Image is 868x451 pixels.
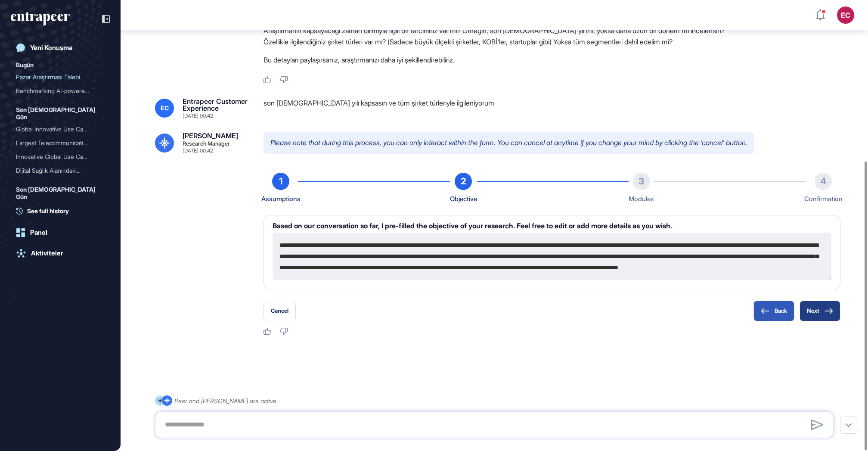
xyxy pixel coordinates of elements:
[16,164,98,177] div: Dijital Sağlık Alanındaki...
[261,193,301,205] div: Assumptions
[30,229,47,236] div: Panel
[183,113,213,118] div: [DATE] 00:42
[16,150,98,164] div: Innovative Global Use Cas...
[11,39,110,56] a: Yeni Konuşma
[263,25,840,36] li: Araştırmanın kapsayacağı zaman dilimiyle ilgili bir tercihiniz var mı? Örneğin, son [DEMOGRAPHIC_...
[161,105,169,112] span: EC
[31,249,63,257] div: Aktiviteler
[837,6,854,24] button: EC
[16,105,105,122] div: Son [DEMOGRAPHIC_DATA] Gün
[16,84,105,98] div: Benchmarking AI-powered HR Automation Platforms Against KAI at Koçsistem
[183,98,250,112] div: Entrapeer Customer Experience
[450,193,477,205] div: Objective
[16,70,98,84] div: Pazar Araştırması Talebi
[16,206,110,215] a: See full history
[183,141,230,146] div: Research Manager
[263,54,840,65] p: Bu detayları paylaşırsanız, araştırmanızı daha iyi şekillendirebiliriz.
[800,301,840,321] button: Next
[16,122,105,136] div: Global Innovative Use Cases in Telecommunications
[263,36,840,47] li: Özellikle ilgilendiğiniz şirket türleri var mı? (Sadece büyük ölçekli şirketler, KOBİ'ler, startu...
[174,395,276,406] div: Peer and [PERSON_NAME] are active
[11,224,110,241] a: Panel
[273,222,831,229] h6: Based on our conversation so far, I pre-filled the objective of your research. Feel free to edit ...
[263,301,296,321] button: Cancel
[16,136,98,150] div: Largest Telecommunication...
[263,98,840,118] div: son [DEMOGRAPHIC_DATA] yılı kapsasın ve tüm şirket türleriyle ilgileniyorum
[263,132,754,154] p: Please note that during this process, you can only interact within the form. You can cancel at an...
[16,164,105,177] div: Dijital Sağlık Alanındaki Global Use Case Örnekleri
[16,122,98,136] div: Global Innovative Use Cas...
[629,193,654,205] div: Modules
[16,150,105,164] div: Innovative Global Use Cases in Telecommunications
[804,193,843,205] div: Confirmation
[16,70,105,84] div: Pazar Araştırması Talebi
[183,132,238,139] div: [PERSON_NAME]
[815,173,832,190] div: 4
[633,173,650,190] div: 3
[16,60,34,70] div: Bugün
[16,84,98,98] div: Benchmarking AI-powered H...
[183,148,213,153] div: [DATE] 00:42
[753,301,794,321] button: Back
[455,173,472,190] div: 2
[27,206,69,215] span: See full history
[16,136,105,150] div: Largest Telecommunications Companies
[272,173,289,190] div: 1
[11,12,70,26] div: entrapeer-logo
[16,184,105,202] div: Son [DEMOGRAPHIC_DATA] Gün
[30,44,72,52] div: Yeni Konuşma
[11,245,110,262] a: Aktiviteler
